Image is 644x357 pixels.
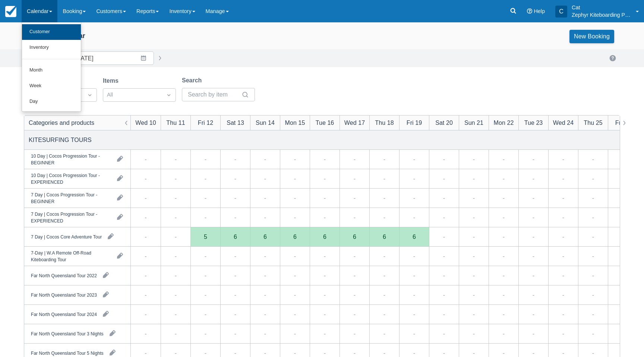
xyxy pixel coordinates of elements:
[473,155,475,164] div: -
[22,22,81,112] ul: Calendar
[234,271,236,280] div: -
[592,252,594,260] div: -
[234,174,236,183] div: -
[175,213,177,222] div: -
[354,213,356,222] div: -
[383,174,385,183] div: -
[5,6,16,17] img: checkfront-main-nav-mini-logo.png
[22,63,81,78] a: Month
[264,290,266,299] div: -
[592,271,594,280] div: -
[145,213,146,222] div: -
[264,213,266,222] div: -
[443,193,445,202] div: -
[399,227,429,247] div: 6
[22,40,81,56] a: Inventory
[527,9,532,14] i: Help
[383,310,385,319] div: -
[234,252,236,260] div: -
[175,193,177,202] div: -
[584,118,602,127] div: Thu 25
[31,350,104,356] div: Far North Queensland Tour 5 Nights
[592,174,594,183] div: -
[443,329,445,338] div: -
[435,118,453,127] div: Sat 20
[324,310,326,319] div: -
[86,91,94,99] span: Dropdown icon
[175,174,177,183] div: -
[413,155,415,164] div: -
[324,271,326,280] div: -
[31,291,97,298] div: Far North Queensland Tour 2023
[383,329,385,338] div: -
[533,155,534,164] div: -
[316,118,334,127] div: Tue 16
[555,6,567,18] div: C
[70,51,154,65] input: Date
[473,329,475,338] div: -
[256,118,275,127] div: Sun 14
[324,252,326,260] div: -
[592,290,594,299] div: -
[533,193,534,202] div: -
[413,193,415,202] div: -
[294,252,296,260] div: -
[562,252,564,260] div: -
[294,271,296,280] div: -
[166,118,185,127] div: Thu 11
[562,193,564,202] div: -
[135,118,156,127] div: Wed 10
[264,193,266,202] div: -
[294,193,296,202] div: -
[31,233,102,240] div: 7 Day | Cocos Core Adventure Tour
[205,193,206,202] div: -
[324,329,326,338] div: -
[562,232,564,241] div: -
[503,252,505,260] div: -
[264,329,266,338] div: -
[572,4,631,11] p: Cat
[205,174,206,183] div: -
[473,174,475,183] div: -
[383,290,385,299] div: -
[234,310,236,319] div: -
[145,310,146,319] div: -
[503,232,505,241] div: -
[383,155,385,164] div: -
[310,227,340,247] div: 6
[31,272,97,279] div: Far North Queensland Tour 2022
[354,155,356,164] div: -
[22,24,81,40] a: Customer
[175,155,177,164] div: -
[473,290,475,299] div: -
[413,252,415,260] div: -
[175,290,177,299] div: -
[592,213,594,222] div: -
[533,329,534,338] div: -
[354,252,356,260] div: -
[234,155,236,164] div: -
[31,311,97,317] div: Far North Queensland Tour 2024
[264,155,266,164] div: -
[145,290,146,299] div: -
[145,155,146,164] div: -
[503,174,505,183] div: -
[205,290,206,299] div: -
[294,155,296,164] div: -
[205,271,206,280] div: -
[354,174,356,183] div: -
[503,155,505,164] div: -
[324,174,326,183] div: -
[234,193,236,202] div: -
[443,155,445,164] div: -
[533,310,534,319] div: -
[145,252,146,260] div: -
[205,329,206,338] div: -
[562,329,564,338] div: -
[103,76,121,85] label: Items
[354,329,356,338] div: -
[175,310,177,319] div: -
[175,232,177,241] div: -
[443,174,445,183] div: -
[198,118,213,127] div: Fri 12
